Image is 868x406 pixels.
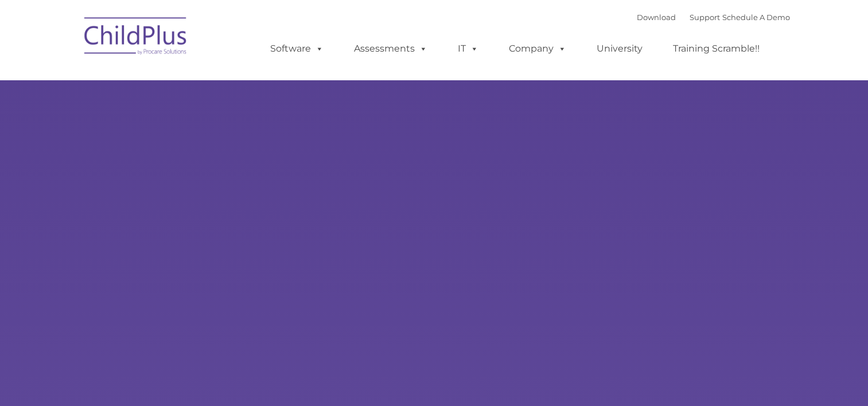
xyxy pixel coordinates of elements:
[259,37,335,60] a: Software
[637,13,676,22] a: Download
[690,13,720,22] a: Support
[446,37,490,60] a: IT
[79,9,193,67] img: ChildPlus by Procare Solutions
[497,37,578,60] a: Company
[637,13,790,22] font: |
[342,37,439,60] a: Assessments
[722,13,790,22] a: Schedule A Demo
[585,37,654,60] a: University
[661,37,771,60] a: Training Scramble!!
